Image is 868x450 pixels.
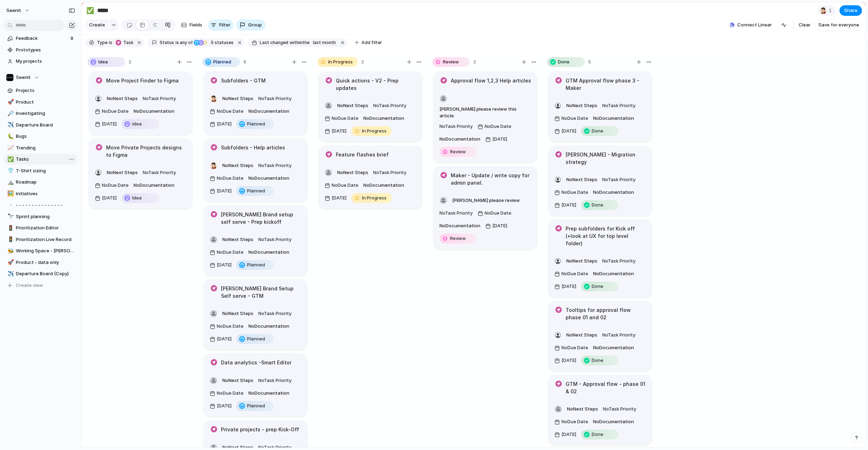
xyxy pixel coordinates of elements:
[7,144,12,152] div: 📈
[485,123,511,130] span: No Due Date
[7,132,12,141] div: 🐛
[16,47,75,54] span: Prototypes
[16,156,75,163] span: Tasks
[16,144,75,152] span: Trending
[6,122,13,129] button: ✈️
[7,258,12,266] div: 🚀
[208,19,233,31] button: Filter
[4,108,78,119] a: 🔎Investigating
[248,175,289,182] span: No Documentation
[4,246,78,256] a: 🐝Working Space - [PERSON_NAME]
[553,268,590,279] button: NoDue Date
[332,182,358,189] span: No Due Date
[217,261,232,269] span: [DATE]
[579,281,620,292] button: Done
[7,190,12,198] div: 🖼️
[106,144,186,159] h1: Move Private Projects designs to Figma
[258,162,291,168] span: No Task Priority
[4,189,78,199] a: 🖼️Initiatives
[561,189,588,196] span: No Due Date
[222,162,253,169] span: No Next Steps
[566,258,597,265] span: No Next Steps
[566,332,597,339] span: No Next Steps
[120,192,161,204] button: Idea
[7,167,12,175] div: 👕
[438,233,479,244] button: Review
[4,269,78,279] a: ✈️Departure Board (Copy)
[134,108,174,115] span: No Documentation
[363,115,404,122] span: No Documentation
[16,259,75,266] span: Product - data only
[737,21,772,29] span: Connect Linear
[70,35,75,42] span: 9
[16,179,75,186] span: Roadmap
[107,169,138,176] span: No Next Steps
[553,113,590,124] button: NoDue Date
[579,125,620,137] button: Done
[217,249,244,256] span: No Due Date
[566,306,646,321] h1: Tooltips for approval flow phase 01 and 02
[548,72,652,142] div: GTM Approval flow phase 3 - MakerNoNext StepsNoTask PriorityNoDue DateNoDocumentation[DATE]Done
[6,259,13,266] button: 🚀
[553,187,590,198] button: NoDue Date
[492,222,507,229] span: [DATE]
[371,167,408,178] button: NoTask Priority
[217,175,244,182] span: No Due Date
[7,98,12,106] div: 🚀
[248,21,262,29] span: Group
[190,21,202,29] span: Fields
[16,167,75,174] span: T-Shirt sizing
[143,95,176,101] span: No Task Priority
[236,19,265,31] button: Group
[4,154,78,165] div: ✅Tasks
[4,200,78,210] div: ▫️- - - - - - - - - - - - - - -
[450,235,466,242] span: Review
[235,259,276,271] button: Planned
[6,110,13,117] button: 🔎
[4,143,78,153] div: 📈Trending
[204,72,307,135] div: Subfolders - GTMNoNext StepsNoTask PriorityNoDue DateNoDocumentation[DATE]Planned
[221,144,285,152] h1: Subfolders - Help articles
[350,192,393,204] button: In Progress
[247,261,265,269] span: Planned
[247,121,265,128] span: Planned
[6,7,21,14] span: Seenit
[209,40,215,45] span: 5
[208,247,245,258] button: NoDue Date
[16,202,75,209] span: - - - - - - - - - - - - - - -
[208,333,233,345] button: [DATE]
[6,236,13,243] button: 🚦
[593,189,634,196] span: No Documentation
[323,113,360,124] button: NoDue Date
[4,211,78,222] div: 🔭Sprint planning
[235,333,276,345] button: Planned
[350,125,393,137] button: In Progress
[593,344,634,351] span: No Documentation
[132,195,142,202] span: Idea
[290,39,309,46] span: within the
[4,85,78,96] a: Projects
[4,56,78,67] a: My projects
[452,197,520,204] span: [PERSON_NAME] please review
[7,247,12,255] div: 🐝
[93,192,118,204] button: [DATE]
[106,77,179,85] h1: Move Project Finder to Figma
[89,138,192,209] div: Move Private Projects designs to FigmaNoNext StepsNoTask PriorityNoDue DateNoDocumentation[DATE]Idea
[4,234,78,245] div: 🚦Prioritization Live Record
[179,39,193,46] span: any of
[4,120,78,130] div: ✈️Departure Board
[102,195,117,202] span: [DATE]
[601,100,637,111] button: NoTask Priority
[439,136,480,143] span: No Documentation
[332,115,358,122] span: No Due Date
[548,301,652,371] div: Tooltips for approval flow phase 01 and 02NoNext StepsNoTask PriorityNoDue DateNoDocumentation[DA...
[351,38,386,48] button: Add filter
[601,255,637,267] button: NoTask Priority
[16,282,43,289] span: Create view
[592,357,603,364] span: Done
[16,190,75,197] span: Initiatives
[319,146,422,209] div: Feature flashes briefNoNext StepsNoTask PriorityNoDue DateNoDocumentation[DATE]In Progress
[178,19,205,31] button: Fields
